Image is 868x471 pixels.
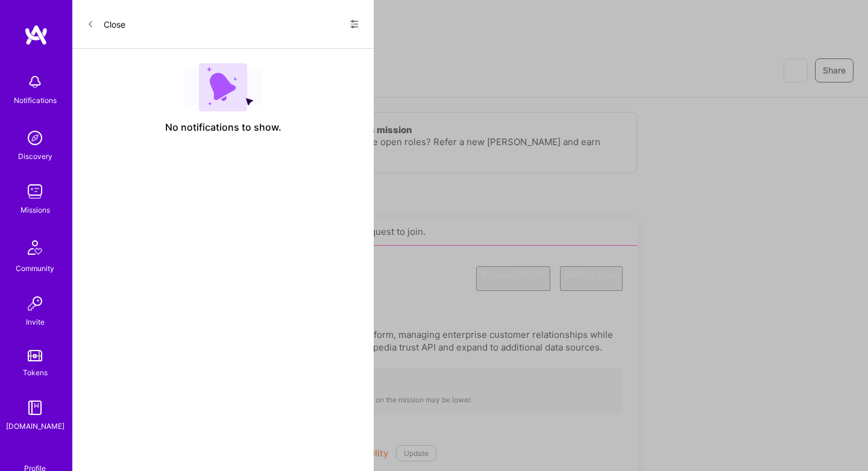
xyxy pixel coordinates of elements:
[23,366,48,379] div: Tokens
[87,14,125,34] button: Close
[16,262,54,275] div: Community
[23,292,47,316] img: Invite
[26,316,45,328] div: Invite
[18,150,52,163] div: Discovery
[28,350,42,361] img: tokens
[23,126,47,150] img: discovery
[183,63,263,111] img: empty
[23,179,47,204] img: teamwork
[20,204,50,216] div: Missions
[14,94,57,107] div: Notifications
[6,420,64,432] div: [DOMAIN_NAME]
[23,396,47,420] img: guide book
[24,24,48,46] img: logo
[23,70,47,94] img: bell
[165,121,281,134] span: No notifications to show.
[20,233,49,262] img: Community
